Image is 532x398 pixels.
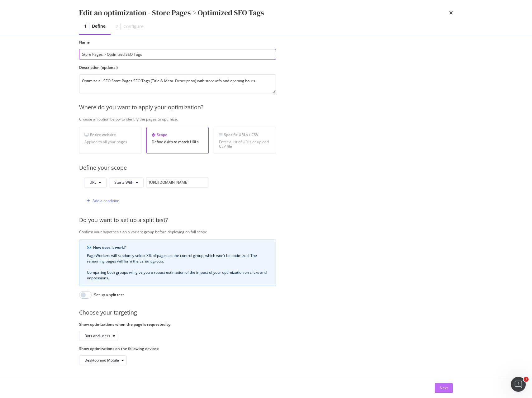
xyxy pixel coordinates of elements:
button: Starts With [109,178,144,187]
span: Starts With [114,180,133,185]
div: 2 [116,23,118,30]
div: Scope [152,132,203,137]
iframe: Intercom live chat [511,377,526,392]
button: Add a condition [84,196,119,206]
div: Entire website [84,132,136,137]
label: Name [79,40,276,45]
textarea: Optimize all SEO Store Pages SEO Tags (Title & Meta. Description) with store info and opening hours. [79,74,276,93]
div: Confirm your hypothesis on a variant group before deploying on full scope [79,229,484,235]
div: PageWorkers will randomly select X% of pages as the control group, which won’t be optimized. The ... [87,253,268,281]
div: info banner [79,239,276,286]
div: Set up a split test [94,292,124,297]
div: Applied to all your pages [84,140,136,144]
div: Edit an optimization - Store Pages > Optimized SEO Tags [79,7,264,18]
div: Add a condition [93,198,119,203]
label: Description (optional) [79,65,276,70]
div: Choose your targeting [79,309,484,317]
span: URL [89,180,96,185]
button: Next [435,383,453,393]
label: Show optimizations on the following devices: [79,346,276,351]
div: Configure [123,23,144,30]
div: Do you want to set up a split test? [79,216,484,224]
div: How does it work? [93,245,268,250]
div: Define rules to match URLs [152,140,203,144]
div: times [449,7,453,18]
div: Bots and users [84,334,110,338]
label: Show optimizations when the page is requested by: [79,322,276,327]
div: 1 [84,23,87,29]
button: Bots and users [79,331,118,341]
div: Choose an option below to identify the pages to optimize. [79,116,484,122]
input: Enter an optimization name to easily find it back [79,49,276,60]
div: Enter a list of URLs or upload CSV file [219,140,271,149]
div: Desktop and Mobile [84,358,119,362]
div: Where do you want to apply your optimization? [79,103,484,111]
button: Desktop and Mobile [79,355,127,365]
div: Next [440,385,448,391]
div: Define your scope [79,164,484,172]
span: 1 [524,377,529,382]
div: Define [92,23,106,29]
button: URL [84,178,107,187]
div: Specific URLs / CSV [219,132,271,137]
